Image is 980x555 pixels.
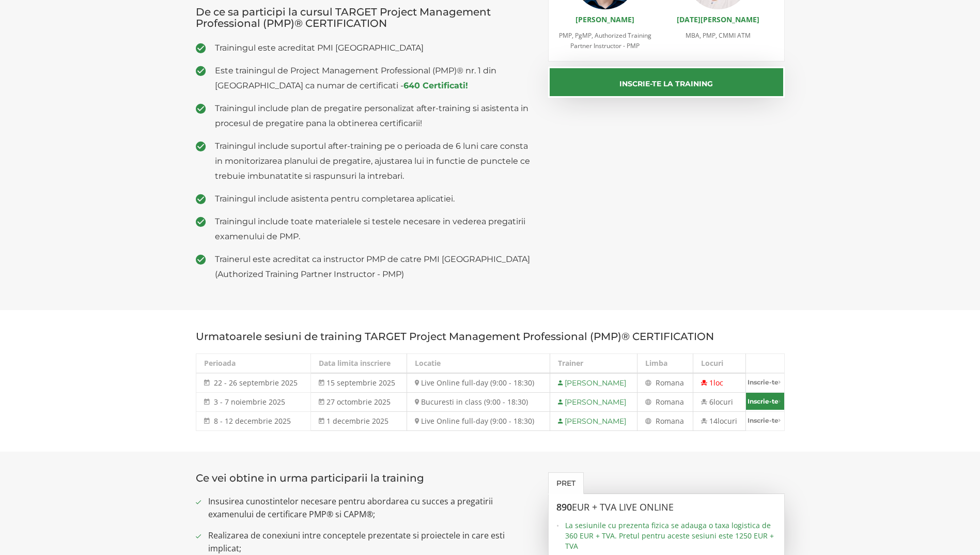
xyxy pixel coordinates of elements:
[196,354,310,374] th: Perioada
[548,472,584,494] a: Pret
[656,416,664,426] span: Ro
[214,378,298,388] span: 22 - 26 septembrie 2025
[664,416,684,426] span: mana
[746,374,784,391] a: Inscrie-te
[718,416,737,426] span: locuri
[559,31,651,50] span: PMP, PgMP, Authorized Training Partner Instructor - PMP
[550,412,637,431] td: [PERSON_NAME]
[208,529,533,555] span: Realizarea de conexiuni intre conceptele prezentate si proiectele in care esti implicat;
[196,331,785,342] h3: Urmatoarele sesiuni de training TARGET Project Management Professional (PMP)® CERTIFICATION
[310,373,407,393] td: 15 septembrie 2025
[407,373,550,393] td: Live Online full-day (9:00 - 18:30)
[572,501,674,513] span: EUR + TVA LIVE ONLINE
[664,397,684,407] span: mana
[196,472,533,484] h3: Ce vei obtine in urma participarii la training
[637,354,693,374] th: Limba
[693,393,745,412] td: 6
[407,393,550,412] td: Bucuresti in class (9:00 - 18:30)
[214,397,285,407] span: 3 - 7 noiembrie 2025
[215,40,533,55] span: Trainingul este acreditat PMI [GEOGRAPHIC_DATA]
[196,6,533,29] h3: De ce sa participi la cursul TARGET Project Management Professional (PMP)® CERTIFICATION
[693,412,745,431] td: 14
[746,393,784,410] a: Inscrie-te
[664,378,684,388] span: mana
[656,397,664,407] span: Ro
[746,412,784,429] a: Inscrie-te
[215,214,533,244] span: Trainingul include toate materialele si testele necesare in vederea pregatirii examenului de PMP.
[693,373,745,393] td: 1
[550,393,637,412] td: [PERSON_NAME]
[550,373,637,393] td: [PERSON_NAME]
[208,495,533,521] span: Insusirea cunostintelor necesare pentru abordarea cu succes a pregatirii examenului de certificar...
[550,354,637,374] th: Trainer
[215,191,533,206] span: Trainingul include asistenta pentru completarea aplicatiei.
[713,378,723,388] span: loc
[215,63,533,93] span: Este trainingul de Project Management Professional (PMP)® nr. 1 din [GEOGRAPHIC_DATA] ca numar de...
[556,502,776,513] h3: 890
[693,354,745,374] th: Locuri
[215,138,533,183] span: Trainingul include suportul after-training pe o perioada de 6 luni care consta in monitorizarea p...
[215,101,533,131] span: Trainingul include plan de pregatire personalizat after-training si asistenta in procesul de preg...
[548,67,785,98] button: Inscrie-te la training
[310,354,407,374] th: Data limita inscriere
[215,252,533,282] span: Trainerul este acreditat ca instructor PMP de catre PMI [GEOGRAPHIC_DATA] (Authorized Training Pa...
[677,14,759,24] a: [DATE][PERSON_NAME]
[403,81,468,90] a: 640 Certificati!
[656,378,664,388] span: Ro
[407,354,550,374] th: Locatie
[310,393,407,412] td: 27 octombrie 2025
[575,14,634,24] a: [PERSON_NAME]
[713,397,733,407] span: locuri
[565,520,776,551] span: La sesiunile cu prezenta fizica se adauga o taxa logistica de 360 EUR + TVA. Pretul pentru aceste...
[686,31,751,40] span: MBA, PMP, CMMI ATM
[214,416,291,426] span: 8 - 12 decembrie 2025
[310,412,407,431] td: 1 decembrie 2025
[407,412,550,431] td: Live Online full-day (9:00 - 18:30)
